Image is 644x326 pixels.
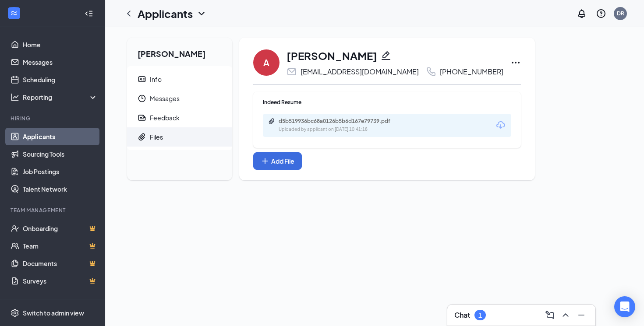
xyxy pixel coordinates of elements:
a: ContactCardInfo [127,70,232,89]
a: Home [23,36,98,53]
svg: ChevronDown [196,8,207,19]
svg: ChevronLeft [124,8,134,19]
svg: Plus [261,157,269,165]
button: ChevronUp [559,308,573,322]
a: Job Postings [23,163,98,180]
svg: WorkstreamLogo [10,9,18,18]
div: A [263,56,269,69]
span: Messages [150,89,225,108]
button: ComposeMessage [543,308,557,322]
div: Files [150,133,163,141]
svg: ContactCard [138,75,146,84]
a: OnboardingCrown [23,220,98,237]
div: d5b519936bc68a0126b5b6d167e79739.pdf [279,118,401,125]
div: 1 [478,312,482,319]
a: TeamCrown [23,237,98,255]
div: Uploaded by applicant on [DATE] 10:41:18 [279,126,410,133]
svg: Settings [11,308,19,317]
a: SurveysCrown [23,272,98,290]
svg: Minimize [576,310,587,320]
div: DR [617,10,624,17]
svg: Pencil [381,50,391,61]
a: Sourcing Tools [23,145,98,163]
div: [EMAIL_ADDRESS][DOMAIN_NAME] [301,67,419,76]
div: Info [150,75,162,84]
svg: Paperclip [138,133,146,141]
svg: Phone [426,67,436,77]
a: Paperclipd5b519936bc68a0126b5b6d167e79739.pdfUploaded by applicant on [DATE] 10:41:18 [268,118,410,133]
a: Scheduling [23,71,98,88]
svg: Analysis [11,93,19,102]
svg: Download [495,120,506,130]
button: Add FilePlus [253,152,302,170]
div: Reporting [23,93,98,102]
svg: Report [138,113,146,122]
svg: Ellipses [510,57,521,68]
svg: Paperclip [268,118,275,125]
div: Team Management [11,207,96,214]
div: Open Intercom Messenger [614,296,635,317]
svg: Notifications [577,8,587,19]
a: PaperclipFiles [127,127,232,147]
svg: Collapse [85,9,93,18]
svg: ChevronUp [560,310,571,320]
svg: QuestionInfo [596,8,606,19]
svg: Email [287,67,297,77]
h3: Chat [454,310,470,320]
a: Talent Network [23,180,98,198]
h1: [PERSON_NAME] [287,48,377,63]
button: Minimize [574,308,588,322]
div: Switch to admin view [23,308,84,317]
a: ClockMessages [127,89,232,108]
h2: [PERSON_NAME] [127,38,232,66]
div: [PHONE_NUMBER] [440,67,503,76]
a: ReportFeedback [127,108,232,127]
a: DocumentsCrown [23,255,98,272]
h1: Applicants [138,6,193,21]
div: Feedback [150,113,180,122]
svg: Clock [138,94,146,103]
svg: ComposeMessage [545,310,555,320]
div: Hiring [11,115,96,122]
a: Messages [23,53,98,71]
div: Indeed Resume [263,98,511,106]
a: Applicants [23,128,98,145]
